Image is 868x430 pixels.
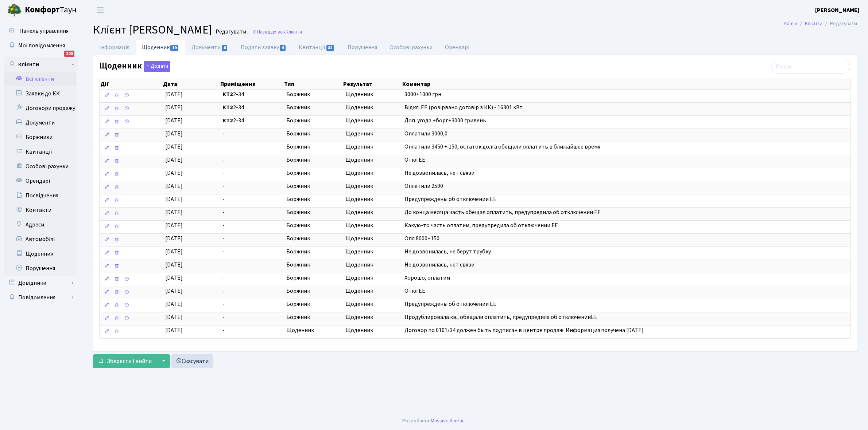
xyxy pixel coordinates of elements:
span: - [222,326,280,335]
a: Квитанції [292,40,341,55]
span: Таун [25,4,77,16]
span: Боржник [286,221,340,230]
li: Редагувати [822,20,857,28]
span: Зберегти і вийти [107,357,152,365]
a: Мої повідомлення200 [4,38,77,53]
span: [DATE] [165,261,183,269]
span: Оплатили 3000,0 [404,130,447,138]
span: Відкл. ЕЕ (розірвано договір з КК) - 16301 кВт. [404,103,524,111]
span: - [222,300,280,308]
a: Admin [784,20,797,27]
span: [DATE] [165,313,183,321]
span: [DATE] [165,195,183,203]
span: 2-34 [222,117,280,125]
a: Подати заявку [235,40,292,55]
span: 3000+1000 грн [404,90,441,98]
span: Оплатили 3450 + 150, остаток долга обещали оплатить в ближайшее время [404,143,600,151]
span: Продублировала кв., обещали оплатить, предупредила об отключенииЕЕ [404,313,597,321]
span: Боржник [286,103,340,112]
span: - [222,208,280,217]
a: Інформація [93,40,136,55]
span: [DATE] [165,117,183,125]
span: Не дозвонилась, нет связи [404,169,474,177]
span: Щоденник [345,169,399,177]
span: 4 [280,45,286,51]
a: Автомобілі [4,232,77,246]
span: Щоденник [345,195,399,204]
span: Щоденник [345,156,399,164]
span: [DATE] [165,156,183,164]
a: Massive Kinetic [431,417,465,425]
span: Щоденник [345,130,399,138]
a: [PERSON_NAME] [815,6,859,15]
b: [PERSON_NAME] [815,6,859,14]
a: Документи [185,40,234,55]
span: Клієнт [PERSON_NAME] [93,21,212,38]
span: Щоденник [345,287,399,295]
span: 19 [170,45,178,51]
a: Договори продажу [4,101,77,115]
span: Боржник [286,248,340,256]
span: Боржник [286,287,340,295]
a: Щоденник [4,246,77,261]
span: Предупреждены об отключении ЕЕ [404,195,496,203]
span: Боржник [286,208,340,217]
span: Не дозвонилась, не берут трубку [404,248,491,256]
span: Договор по 0101/34 должен быть подписан в центре продаж. Информация получена [DATE] [404,326,644,334]
span: Щоденник [345,326,399,335]
th: Тип [283,79,342,89]
input: Пошук... [771,60,850,74]
a: Особові рахунки [383,40,439,55]
span: Боржник [286,117,340,125]
span: [DATE] [165,221,183,229]
a: Щоденник [136,40,185,55]
span: [DATE] [165,234,183,242]
span: Щоденник [345,221,399,230]
span: Боржник [286,274,340,282]
span: Боржник [286,195,340,204]
a: Квитанції [4,145,77,159]
span: - [222,195,280,204]
a: Адреси [4,217,77,232]
span: 2-34 [222,103,280,112]
span: Щоденник [345,313,399,321]
small: Редагувати . [214,28,248,35]
span: Боржник [286,90,340,99]
a: Повідомлення [4,290,77,305]
b: Комфорт [25,4,60,16]
th: Приміщення [220,79,283,89]
button: Щоденник [144,61,170,72]
span: Панель управління [19,27,69,35]
span: Боржник [286,156,340,164]
a: Довідники [4,276,77,290]
span: Опл.8000+150. [404,234,441,242]
a: Додати [142,60,170,72]
span: Боржник [286,169,340,177]
span: 6 [222,45,228,51]
a: Клієнти [4,57,77,72]
img: logo.png [7,3,22,17]
div: 200 [64,51,74,57]
a: Контакти [4,203,77,217]
span: - [222,274,280,282]
span: [DATE] [165,182,183,190]
span: Клієнти [286,28,302,35]
span: Боржник [286,313,340,321]
a: Порушення [341,40,383,55]
span: До конца месяца часть обещал оплатить, предупредила об отключении ЕЕ [404,208,601,216]
span: [DATE] [165,300,183,308]
span: Щоденник [345,143,399,151]
span: [DATE] [165,287,183,295]
span: [DATE] [165,169,183,177]
span: [DATE] [165,143,183,151]
span: - [222,221,280,230]
span: - [222,248,280,256]
span: Какую-то часть оплатим, предупредила об отключении ЕЕ [404,221,558,229]
a: Боржники [4,130,77,145]
th: Коментар [402,79,850,89]
span: Боржник [286,130,340,138]
span: Щоденник [345,90,399,99]
a: Документи [4,115,77,130]
a: Клієнти [805,20,822,27]
span: Щоденник [345,261,399,269]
